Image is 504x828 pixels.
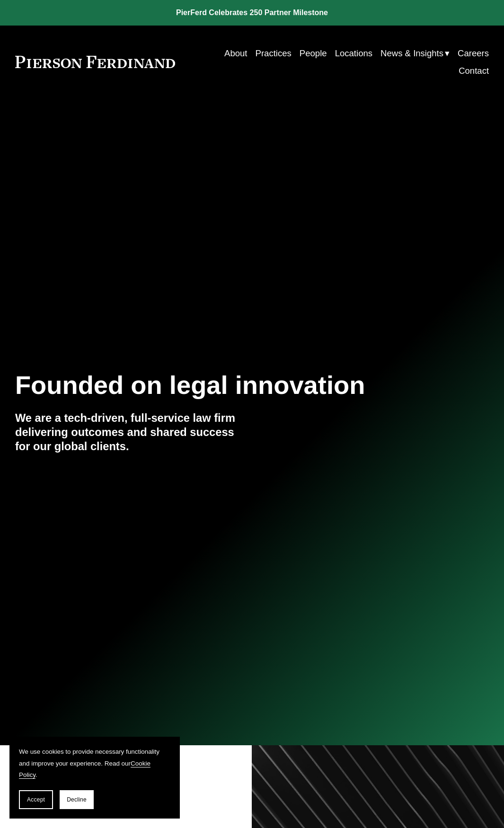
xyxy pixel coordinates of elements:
[335,44,372,62] a: Locations
[19,760,150,778] a: Cookie Policy
[9,737,180,819] section: Cookie banner
[458,44,489,62] a: Careers
[15,371,410,400] h1: Founded on legal innovation
[459,62,489,79] a: Contact
[15,411,252,453] h4: We are a tech-driven, full-service law firm delivering outcomes and shared success for our global...
[300,44,327,62] a: People
[27,796,45,803] span: Accept
[380,44,450,62] a: folder dropdown
[19,790,53,809] button: Accept
[67,796,87,803] span: Decline
[256,44,292,62] a: Practices
[380,45,443,61] span: News & Insights
[19,746,170,781] p: We use cookies to provide necessary functionality and improve your experience. Read our .
[60,790,94,809] button: Decline
[224,44,247,62] a: About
